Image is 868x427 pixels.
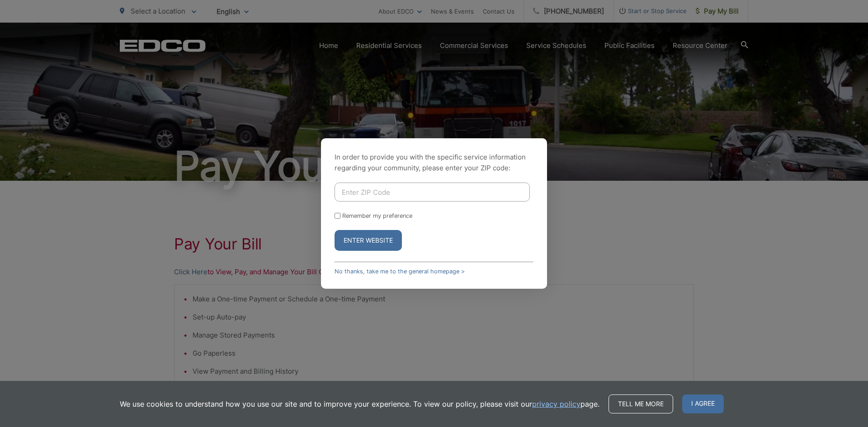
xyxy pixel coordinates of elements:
[682,394,724,413] span: I agree
[335,268,465,275] a: No thanks, take me to the general homepage >
[342,212,412,219] label: Remember my preference
[335,230,402,251] button: Enter Website
[335,183,530,202] input: Enter ZIP Code
[120,399,599,409] p: We use cookies to understand how you use our site and to improve your experience. To view our pol...
[335,152,533,174] p: In order to provide you with the specific service information regarding your community, please en...
[532,399,580,409] a: privacy policy
[609,394,673,413] a: Tell me more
